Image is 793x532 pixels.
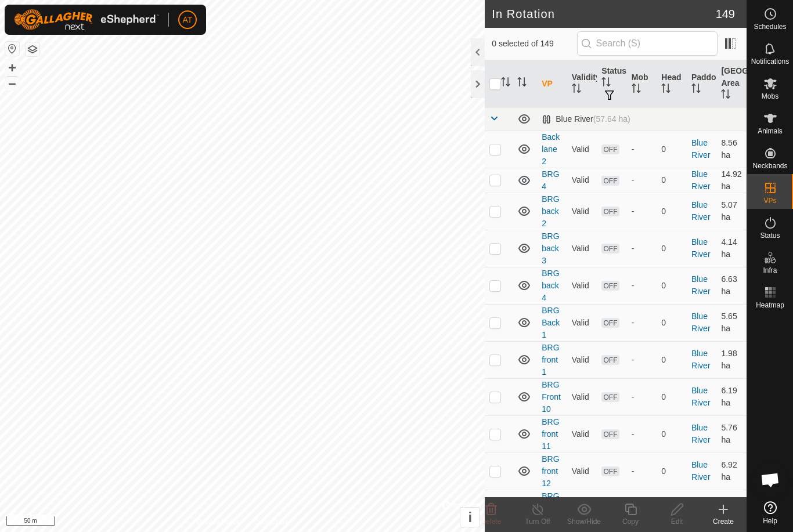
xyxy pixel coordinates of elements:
span: OFF [601,355,619,365]
a: BRG back 4 [542,269,559,302]
button: Map Layers [26,42,39,56]
td: 0 [657,131,687,168]
span: Notifications [751,58,789,65]
td: 3.2 ha [716,490,747,527]
a: Blue River [691,138,711,160]
td: Valid [567,230,597,267]
a: Privacy Policy [197,517,240,527]
td: Valid [567,131,597,168]
td: 0 [657,341,687,378]
a: BRG front 2 [542,491,559,525]
a: BRG back 3 [542,231,559,265]
h2: In Rotation [492,7,715,21]
td: Valid [567,490,597,527]
span: Help [763,517,777,524]
th: Paddock [687,60,717,108]
a: BRG front 11 [542,417,559,451]
div: - [632,205,653,218]
td: Valid [567,304,597,341]
a: Blue River [691,237,711,259]
a: BRG back 2 [542,194,559,228]
p-sorticon: Activate to sort [601,79,611,88]
span: 0 selected of 149 [492,38,576,50]
div: - [632,317,653,329]
span: Heatmap [756,302,784,309]
span: OFF [601,429,619,439]
a: Help [747,497,793,529]
th: Validity [567,60,597,108]
span: Status [760,232,780,239]
p-sorticon: Activate to sort [691,85,701,95]
span: Infra [763,267,777,274]
td: Valid [567,415,597,453]
td: Valid [567,341,597,378]
span: Neckbands [752,162,787,169]
button: Reset Map [5,42,19,56]
a: Blue River [691,386,711,407]
td: Valid [567,378,597,415]
td: 0 [657,453,687,490]
a: BRG Front 10 [542,380,561,414]
a: BRG 4 [542,169,559,191]
span: Animals [758,128,783,135]
td: 8.56 ha [716,131,747,168]
td: Valid [567,193,597,230]
div: Edit [654,516,700,527]
td: 0 [657,415,687,453]
div: Show/Hide [561,516,607,527]
td: 6.92 ha [716,453,747,490]
span: OFF [601,144,619,154]
span: OFF [601,281,619,291]
a: Blue River [691,200,711,222]
span: OFF [601,244,619,254]
div: - [632,428,653,440]
td: 6.19 ha [716,378,747,415]
th: Status [597,60,627,108]
div: - [632,243,653,255]
a: Blue River [691,423,711,444]
td: 5.76 ha [716,415,747,453]
td: 1.98 ha [716,341,747,378]
td: 0 [657,267,687,304]
p-sorticon: Activate to sort [661,85,671,95]
img: Gallagher Logo [14,9,159,30]
p-sorticon: Activate to sort [517,79,527,88]
span: OFF [601,392,619,402]
div: - [632,280,653,292]
td: 0 [657,378,687,415]
td: Valid [567,168,597,193]
th: [GEOGRAPHIC_DATA] Area [716,60,747,108]
td: 0 [657,230,687,267]
span: OFF [601,176,619,186]
td: Valid [567,453,597,490]
div: - [632,354,653,366]
td: 4.14 ha [716,230,747,267]
span: VPs [763,197,776,204]
td: 6.63 ha [716,267,747,304]
span: OFF [601,207,619,216]
span: AT [183,14,193,26]
a: Blue River [691,349,711,370]
div: - [632,174,653,186]
td: 5.07 ha [716,193,747,230]
td: 0 [657,168,687,193]
a: BRG front 1 [542,343,559,377]
th: VP [537,60,567,108]
span: Delete [481,517,502,526]
input: Search (S) [577,31,718,56]
button: + [5,61,19,75]
td: 0 [657,490,687,527]
button: – [5,76,19,90]
div: - [632,143,653,155]
a: BRG Back1 [542,306,560,339]
a: Blue River [691,169,711,191]
a: Blue River [691,274,711,296]
div: Blue River [542,114,630,124]
a: Blue River [691,460,711,482]
div: Create [700,516,747,527]
button: i [460,508,480,527]
th: Head [657,60,687,108]
p-sorticon: Activate to sort [501,79,510,88]
th: Mob [627,60,657,108]
td: 14.92 ha [716,168,747,193]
